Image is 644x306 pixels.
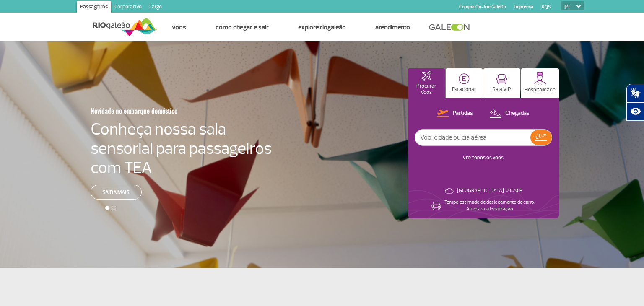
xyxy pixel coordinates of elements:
[496,74,507,84] img: vipRoom.svg
[91,185,142,200] a: Saiba mais
[463,155,504,161] a: VER TODOS OS VOOS
[459,73,470,84] img: carParkingHome.svg
[446,68,483,98] button: Estacionar
[626,102,644,121] button: Abrir recursos assistivos.
[77,1,111,14] a: Passageiros
[434,108,475,119] button: Partidas
[542,4,551,10] a: RQS
[172,23,186,31] a: Voos
[453,109,473,117] p: Partidas
[415,130,530,145] input: Voo, cidade ou cia aérea
[408,68,445,98] button: Procurar Voos
[452,86,476,93] p: Estacionar
[298,23,346,31] a: Explore RIOgaleão
[457,187,522,194] p: [GEOGRAPHIC_DATA]: 0°C/0°F
[421,71,431,81] img: airplaneHomeActive.svg
[444,199,535,213] p: Tempo estimado de deslocamento de carro: Ative a sua localização
[626,84,644,102] button: Abrir tradutor de língua de sinais.
[412,83,441,96] p: Procurar Voos
[525,87,556,93] p: Hospitalidade
[492,86,511,93] p: Sala VIP
[514,4,533,10] a: Imprensa
[91,102,231,119] h3: Novidade no embarque doméstico
[483,68,520,98] button: Sala VIP
[111,1,145,14] a: Corporativo
[521,68,559,98] button: Hospitalidade
[626,84,644,121] div: Plugin de acessibilidade da Hand Talk.
[505,109,530,117] p: Chegadas
[91,119,272,177] h4: Conheça nossa sala sensorial para passageiros com TEA
[460,155,506,161] button: VER TODOS OS VOOS
[375,23,410,31] a: Atendimento
[459,4,506,10] a: Compra On-line GaleOn
[145,1,165,14] a: Cargo
[533,72,546,85] img: hospitality.svg
[216,23,269,31] a: Como chegar e sair
[487,108,532,119] button: Chegadas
